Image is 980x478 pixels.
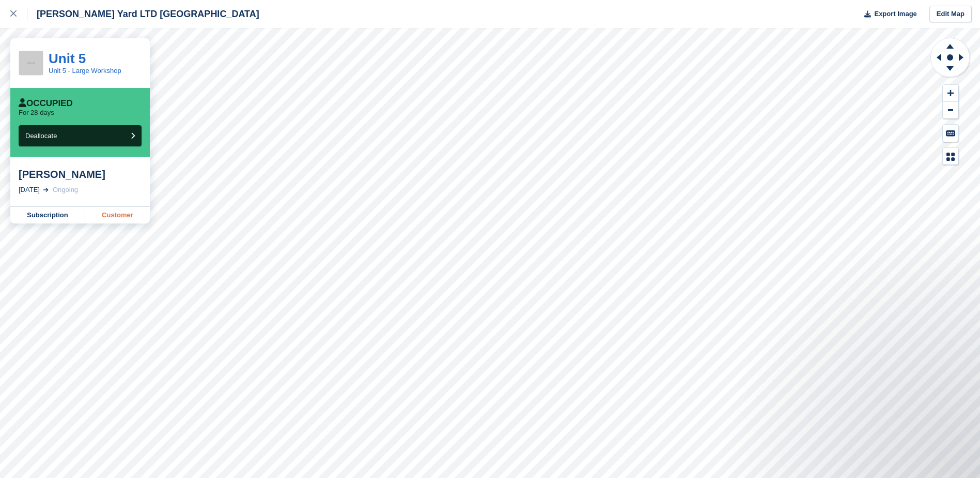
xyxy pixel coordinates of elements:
[43,188,49,192] img: arrow-right-light-icn-cde0832a797a2874e46488d9cf13f60e5c3a73dbe684e267c42b8395dfbc2abf.svg
[19,51,43,75] img: 256x256-placeholder-a091544baa16b46aadf0b611073c37e8ed6a367829ab441c3b0103e7cf8a5b1b.png
[49,67,121,74] a: Unit 5 - Large Workshop
[19,109,54,117] p: For 28 days
[27,8,259,20] div: [PERSON_NAME] Yard LTD [GEOGRAPHIC_DATA]
[858,6,917,23] button: Export Image
[19,185,40,195] div: [DATE]
[25,132,57,140] span: Deallocate
[943,102,958,119] button: Zoom Out
[943,125,958,142] button: Keyboard Shortcuts
[874,9,916,19] span: Export Image
[85,207,150,223] a: Customer
[19,125,142,146] button: Deallocate
[929,6,972,23] a: Edit Map
[943,85,958,102] button: Zoom In
[19,98,73,109] div: Occupied
[10,207,85,223] a: Subscription
[53,185,78,195] div: Ongoing
[943,148,958,165] button: Map Legend
[49,51,86,66] a: Unit 5
[19,168,142,181] div: [PERSON_NAME]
